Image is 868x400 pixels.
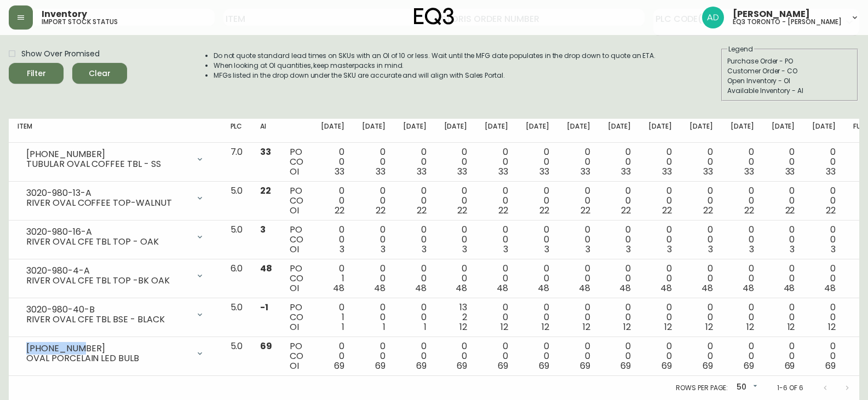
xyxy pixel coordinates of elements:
[444,147,468,177] div: 0 0
[321,303,344,332] div: 0 1
[18,147,213,171] div: [PHONE_NUMBER]TUBULAR OVAL COFFEE TBL - SS
[727,76,852,86] div: Open Inventory - OI
[648,303,672,332] div: 0 0
[662,204,672,217] span: 22
[772,264,795,293] div: 0 0
[676,383,728,393] p: Rows per page:
[539,360,549,372] span: 69
[9,63,64,84] button: Filter
[772,186,795,216] div: 0 0
[26,344,189,353] div: [PHONE_NUMBER]
[526,147,549,177] div: 0 0
[526,341,549,371] div: 0 0
[403,264,427,293] div: 0 0
[260,184,271,197] span: 22
[214,51,656,61] li: Do not quote standard lead times on SKUs with an OI of 10 or less. Wait until the MFG date popula...
[621,204,631,217] span: 22
[608,264,631,293] div: 0 0
[321,225,344,254] div: 0 0
[608,225,631,254] div: 0 0
[812,147,836,177] div: 0 0
[689,225,713,254] div: 0 0
[790,243,795,256] span: 3
[648,225,672,254] div: 0 0
[290,147,303,177] div: PO CO
[501,321,508,333] span: 12
[362,264,386,293] div: 0 0
[580,204,590,217] span: 22
[733,19,842,25] h5: eq3 toronto - [PERSON_NAME]
[403,341,427,371] div: 0 0
[457,360,467,372] span: 69
[785,360,795,372] span: 69
[457,204,467,217] span: 22
[26,159,189,169] div: TUBULAR OVAL COFFEE TBL - SS
[417,165,427,178] span: 33
[785,165,795,178] span: 33
[403,186,427,216] div: 0 0
[749,243,754,256] span: 3
[722,119,763,143] th: [DATE]
[623,321,631,333] span: 12
[772,147,795,177] div: 0 0
[150,71,181,80] input: price excluding $
[621,165,631,178] span: 33
[567,303,590,332] div: 0 0
[417,204,427,217] span: 22
[222,298,252,337] td: 5.0
[290,186,303,216] div: PO CO
[457,165,467,178] span: 33
[260,340,272,352] span: 69
[26,266,189,276] div: 3020-980-4-A
[42,19,118,25] h5: import stock status
[321,186,344,216] div: 0 0
[744,165,754,178] span: 33
[290,360,299,372] span: OI
[381,243,386,256] span: 3
[150,41,181,51] input: price excluding $
[485,264,508,293] div: 0 0
[567,186,590,216] div: 0 0
[290,282,299,294] span: OI
[21,48,100,60] span: Show Over Promised
[335,204,344,217] span: 22
[608,303,631,332] div: 0 0
[662,165,672,178] span: 33
[667,243,672,256] span: 3
[608,147,631,177] div: 0 0
[222,143,252,182] td: 7.0
[705,321,713,333] span: 12
[462,243,467,256] span: 3
[290,303,303,332] div: PO CO
[18,341,213,366] div: [PHONE_NUMBER]OVAL PORCELAIN LED BULB
[681,119,722,143] th: [DATE]
[620,360,631,372] span: 69
[498,165,508,178] span: 33
[831,243,836,256] span: 3
[222,259,252,298] td: 6.0
[476,119,517,143] th: [DATE]
[731,186,754,216] div: 0 0
[383,321,386,333] span: 1
[517,119,558,143] th: [DATE]
[648,186,672,216] div: 0 0
[731,264,754,293] div: 0 0
[362,225,386,254] div: 0 0
[444,303,468,332] div: 13 2
[81,67,118,80] span: Clear
[335,165,344,178] span: 33
[824,282,836,294] span: 48
[689,341,713,371] div: 0 0
[648,264,672,293] div: 0 0
[703,204,713,217] span: 22
[260,223,266,236] span: 3
[334,360,344,372] span: 69
[567,341,590,371] div: 0 0
[342,321,344,333] span: 1
[333,282,344,294] span: 48
[340,243,344,256] span: 3
[708,243,713,256] span: 3
[222,337,252,376] td: 5.0
[403,303,427,332] div: 0 0
[803,119,844,143] th: [DATE]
